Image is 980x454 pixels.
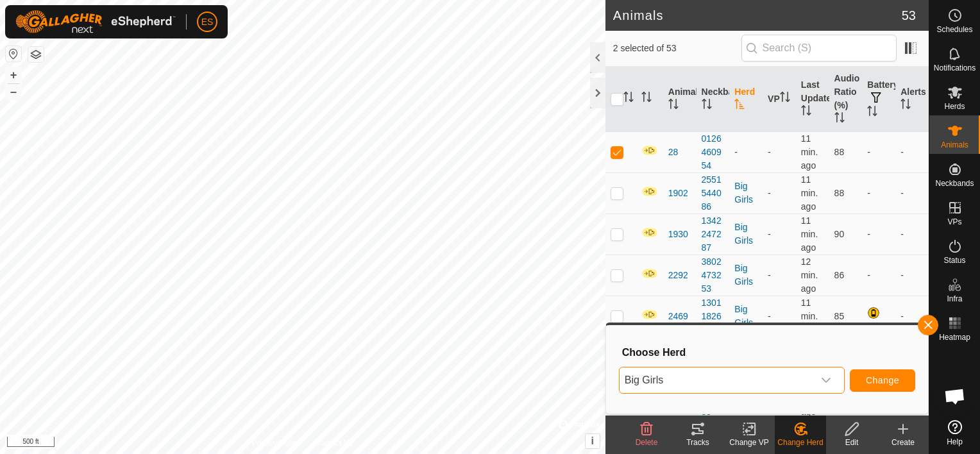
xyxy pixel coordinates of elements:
[944,103,965,110] span: Herds
[862,131,895,172] td: -
[801,174,818,212] span: Sep 29, 2025, 7:07 PM
[668,269,688,282] span: 2292
[734,262,757,289] div: Big Girls
[641,268,658,279] img: In Progress
[834,229,845,239] span: 90
[316,437,353,449] a: Contact Us
[672,437,723,448] div: Tracks
[862,67,895,132] th: Battery
[801,133,818,171] span: Sep 29, 2025, 7:07 PM
[947,218,961,226] span: VPs
[801,256,818,294] span: Sep 29, 2025, 7:06 PM
[6,67,21,83] button: +
[941,141,968,149] span: Animals
[734,146,757,159] div: -
[620,367,813,393] span: Big Girls
[723,437,775,448] div: Change VP
[734,101,745,111] p-sorticon: Activate to sort
[28,47,44,62] button: Map Layers
[936,377,974,416] div: Open chat
[702,296,725,337] div: 1301182602
[834,114,845,124] p-sorticon: Activate to sort
[813,367,839,393] div: dropdown trigger
[850,369,915,392] button: Change
[862,172,895,214] td: -
[801,107,811,117] p-sorticon: Activate to sort
[862,214,895,255] td: -
[768,270,771,280] app-display-virtual-paddock-transition: -
[734,303,757,330] div: Big Girls
[668,146,679,159] span: 28
[826,437,877,448] div: Edit
[947,438,963,446] span: Help
[729,67,763,132] th: Herd
[775,437,826,448] div: Change Herd
[877,437,929,448] div: Create
[895,131,929,172] td: -
[15,10,176,33] img: Gallagher Logo
[623,94,634,104] p-sorticon: Activate to sort
[936,26,972,33] span: Schedules
[697,67,730,132] th: Neckband
[895,67,929,132] th: Alerts
[641,227,658,238] img: In Progress
[834,311,845,321] span: 85
[929,415,980,451] a: Help
[895,255,929,296] td: -
[867,108,877,118] p-sorticon: Activate to sort
[641,94,652,104] p-sorticon: Activate to sort
[663,67,697,132] th: Animal
[780,94,790,104] p-sorticon: Activate to sort
[702,255,725,296] div: 3802473253
[934,64,976,72] span: Notifications
[201,15,214,29] span: ES
[613,42,741,55] span: 2 selected of 53
[768,311,771,321] app-display-virtual-paddock-transition: -
[734,180,757,206] div: Big Girls
[741,35,897,62] input: Search (S)
[668,101,679,111] p-sorticon: Activate to sort
[763,67,796,132] th: VP
[641,145,658,156] img: In Progress
[641,309,658,320] img: In Progress
[834,188,845,198] span: 88
[801,298,818,335] span: Sep 29, 2025, 7:07 PM
[586,434,600,448] button: i
[734,221,757,248] div: Big Girls
[866,375,899,385] span: Change
[829,67,863,132] th: Audio Ratio (%)
[591,435,594,446] span: i
[935,180,974,187] span: Neckbands
[636,438,658,447] span: Delete
[862,255,895,296] td: -
[252,437,300,449] a: Privacy Policy
[6,46,21,62] button: Reset Map
[768,147,771,157] app-display-virtual-paddock-transition: -
[668,310,688,323] span: 2469
[943,256,965,264] span: Status
[895,214,929,255] td: -
[613,8,902,23] h2: Animals
[641,186,658,197] img: In Progress
[702,173,725,214] div: 2551544086
[6,84,21,99] button: –
[834,270,845,280] span: 86
[668,228,688,241] span: 1930
[939,333,970,341] span: Heatmap
[796,67,829,132] th: Last Updated
[947,295,962,303] span: Infra
[801,215,818,253] span: Sep 29, 2025, 7:07 PM
[668,187,688,200] span: 1902
[622,346,915,358] h3: Choose Herd
[702,214,725,255] div: 1342247287
[702,101,712,111] p-sorticon: Activate to sort
[702,132,725,172] div: 0126460954
[900,101,911,111] p-sorticon: Activate to sort
[834,147,845,157] span: 88
[895,172,929,214] td: -
[895,296,929,337] td: -
[768,188,771,198] app-display-virtual-paddock-transition: -
[902,6,916,25] span: 53
[768,229,771,239] app-display-virtual-paddock-transition: -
